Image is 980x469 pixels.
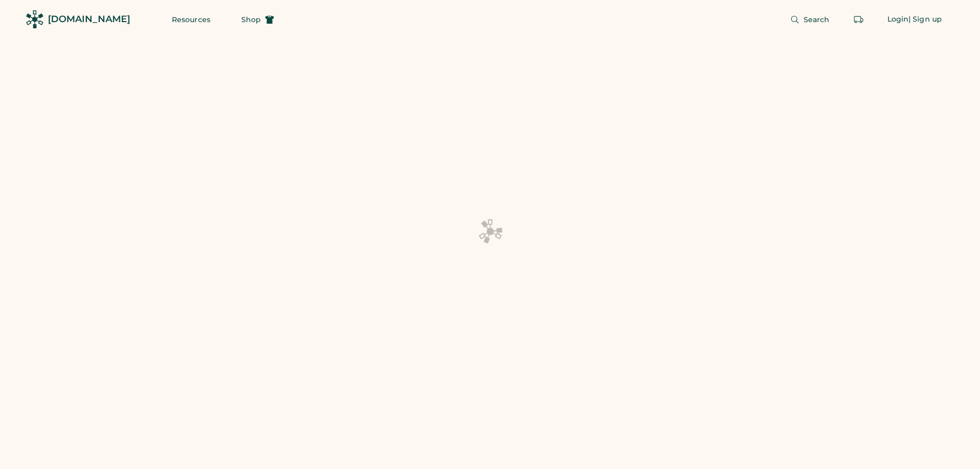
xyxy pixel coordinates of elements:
img: Rendered Logo - Screens [26,10,44,28]
img: Platens-Black-Loader-Spin-rich%20black.webp [478,218,503,244]
button: Resources [159,9,223,30]
div: Login [887,14,909,25]
button: Shop [229,9,287,30]
button: Retrieve an order [848,9,869,30]
div: | Sign up [908,14,942,25]
span: Search [804,16,830,23]
button: Search [778,9,842,30]
span: Shop [241,16,261,23]
div: [DOMAIN_NAME] [48,13,130,26]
